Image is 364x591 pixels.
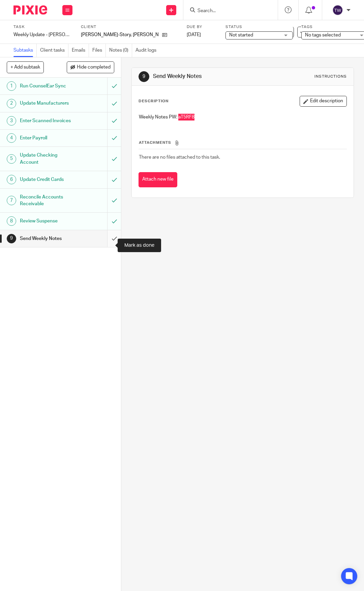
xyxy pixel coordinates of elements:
div: 8 [7,216,16,226]
label: Client [81,24,178,30]
h1: Review Suspense [20,216,74,226]
img: svg%3E [332,5,343,16]
input: Search [197,8,257,14]
h1: Reconcile Accounts Receivable [20,192,74,209]
a: Files [92,44,106,57]
h1: Send Weekly Notes [20,234,74,244]
a: Emails [72,44,89,57]
button: Hide completed [67,61,114,73]
h1: Send Weekly Notes [153,73,257,80]
div: 7 [7,196,16,205]
h1: Update Manufacturers [20,98,74,108]
span: Attachments [139,141,171,144]
img: Pixie [13,5,47,15]
h1: Run CounselEar Sync [20,81,74,91]
div: Instructions [314,74,347,79]
span: Not started [229,33,253,37]
span: There are no files attached to this task. [139,155,220,160]
p: [PERSON_NAME]-Story, [PERSON_NAME] [81,31,159,38]
div: 6 [7,175,16,184]
h1: Enter Scanned Invoices [20,116,74,126]
p: Weekly Notes PW: aT5RF8 [139,114,346,120]
label: Status [225,24,293,30]
span: Hide completed [77,65,111,70]
a: Subtasks [13,44,37,57]
div: Weekly Update - Arriola-Story [13,31,72,38]
div: 4 [7,133,16,143]
a: Client tasks [40,44,68,57]
div: 5 [7,154,16,164]
p: Description [139,99,169,104]
div: Weekly Update - [PERSON_NAME]-Story [13,31,72,38]
span: [DATE] [187,32,201,37]
button: Edit description [300,96,347,107]
span: No tags selected [305,33,341,37]
label: Due by [187,24,217,30]
button: Attach new file [139,172,177,187]
h1: Enter Payroll [20,133,74,143]
div: 9 [139,71,149,82]
h1: Update Credit Cards [20,174,74,185]
div: 9 [7,234,16,243]
label: Task [13,24,72,30]
a: Audit logs [135,44,160,57]
h1: Update Checking Account [20,150,74,167]
div: 1 [7,81,16,91]
button: + Add subtask [7,61,44,73]
div: 3 [7,116,16,126]
a: Notes (0) [109,44,132,57]
div: 2 [7,99,16,108]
